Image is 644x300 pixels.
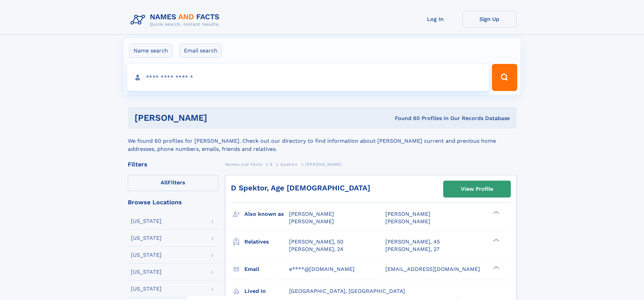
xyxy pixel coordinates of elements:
[385,246,439,253] a: [PERSON_NAME], 27
[231,184,370,192] a: D Spektor, Age [DEMOGRAPHIC_DATA]
[129,44,172,58] label: Name search
[305,162,341,167] span: [PERSON_NAME]
[289,211,334,217] span: [PERSON_NAME]
[128,11,225,29] img: Logo Names and Facts
[462,11,517,27] a: Sign Up
[492,238,500,242] div: ❯
[131,269,162,275] div: [US_STATE]
[270,160,273,168] a: S
[161,179,168,186] span: All
[131,286,162,292] div: [US_STATE]
[492,64,517,91] button: Search Button
[444,181,510,197] a: View Profile
[385,266,480,272] span: [EMAIL_ADDRESS][DOMAIN_NAME]
[408,11,462,27] a: Log In
[244,263,289,275] h3: Email
[289,246,343,253] a: [PERSON_NAME], 24
[244,285,289,297] h3: Lived in
[289,218,334,225] span: [PERSON_NAME]
[180,44,222,58] label: Email search
[225,160,262,168] a: Names and Facts
[244,208,289,220] h3: Also known as
[385,218,430,225] span: [PERSON_NAME]
[385,211,430,217] span: [PERSON_NAME]
[492,265,500,270] div: ❯
[135,114,301,122] h1: [PERSON_NAME]
[492,210,500,215] div: ❯
[289,238,343,246] a: [PERSON_NAME], 50
[131,252,162,258] div: [US_STATE]
[385,238,440,246] a: [PERSON_NAME], 45
[270,162,273,167] span: S
[128,161,218,167] div: Filters
[461,181,493,197] div: View Profile
[280,162,297,167] span: Spektor
[289,288,405,294] span: [GEOGRAPHIC_DATA], [GEOGRAPHIC_DATA]
[301,115,510,122] div: Found 60 Profiles In Our Records Database
[128,199,218,205] div: Browse Locations
[244,236,289,248] h3: Relatives
[280,160,297,168] a: Spektor
[127,64,489,91] input: search input
[131,235,162,241] div: [US_STATE]
[128,129,517,153] div: We found 60 profiles for [PERSON_NAME]. Check out our directory to find information about [PERSON...
[131,218,162,224] div: [US_STATE]
[128,175,218,191] label: Filters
